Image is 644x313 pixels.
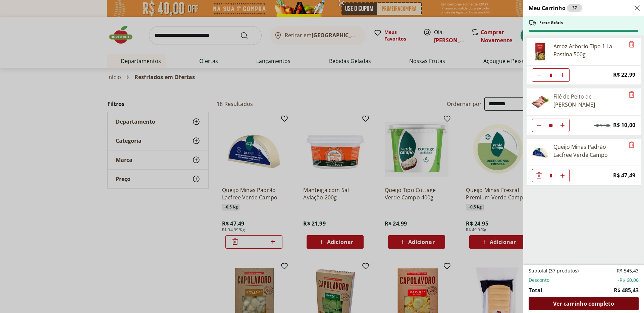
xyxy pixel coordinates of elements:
[628,41,636,49] button: Remove
[539,20,563,25] span: Frete Grátis
[532,119,546,132] button: Diminuir Quantidade
[553,92,625,109] div: Filé de Peito de [PERSON_NAME]
[594,123,610,128] span: R$ 12,00
[556,169,569,182] button: Aumentar Quantidade
[567,4,582,12] div: 37
[613,70,635,79] span: R$ 22,99
[532,169,546,182] button: Diminuir Quantidade
[617,267,639,274] span: R$ 545,43
[556,119,569,132] button: Aumentar Quantidade
[553,301,614,306] span: Ver carrinho completo
[529,267,579,274] span: Subtotal (37 produtos)
[529,286,542,294] span: Total
[553,143,625,159] div: Queijo Minas Padrão Lacfree Verde Campo
[613,121,635,130] span: R$ 10,00
[531,143,549,162] img: Queijo Minas Padrão Lacfree Verde Campo
[613,171,635,180] span: R$ 47,49
[614,286,639,294] span: R$ 485,43
[546,169,556,182] input: Quantidade Atual
[529,4,582,12] h2: Meu Carrinho
[546,69,556,81] input: Quantidade Atual
[532,68,546,82] button: Diminuir Quantidade
[628,141,636,149] button: Remove
[553,42,625,58] div: Arroz Arborio Tipo 1 La Pastina 500g
[556,68,569,82] button: Aumentar Quantidade
[529,277,549,284] span: Desconto
[546,119,556,132] input: Quantidade Atual
[531,42,549,61] img: Principal
[529,297,639,310] a: Ver carrinho completo
[618,277,639,284] span: -R$ 60,00
[531,92,549,111] img: Filé de Peito de Frango Resfriado
[628,91,636,99] button: Remove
